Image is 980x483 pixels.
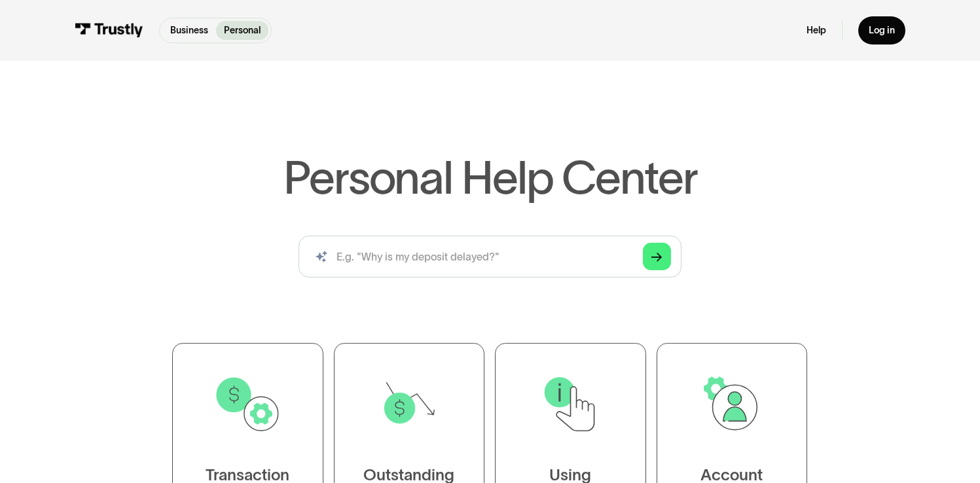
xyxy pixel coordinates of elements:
[224,24,261,37] p: Personal
[170,24,208,37] p: Business
[162,21,216,40] a: Business
[858,16,905,44] a: Log in
[75,23,143,37] img: Trustly Logo
[216,21,268,40] a: Personal
[869,24,895,36] div: Log in
[299,236,681,277] input: search
[807,24,826,36] a: Help
[283,154,697,201] h1: Personal Help Center
[299,236,681,277] form: Search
